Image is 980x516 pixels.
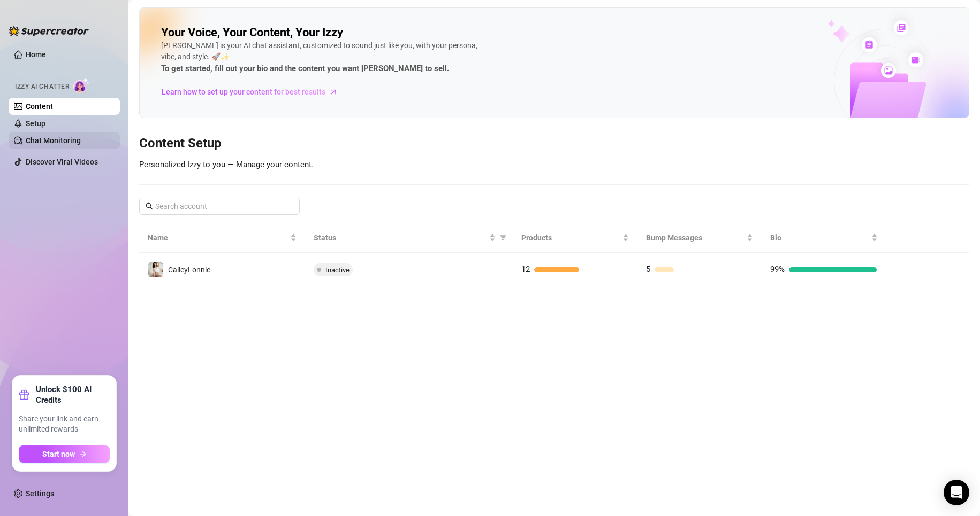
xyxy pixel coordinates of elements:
[513,223,637,253] th: Products
[637,223,762,253] th: Bump Messages
[19,389,29,400] span: gift
[42,450,75,458] span: Start now
[19,445,110,463] button: Start nowarrow-right
[155,200,285,212] input: Search account
[161,64,449,73] strong: To get started, fill out your bio and the content you want [PERSON_NAME] to sell.
[79,450,87,458] span: arrow-right
[146,202,153,210] span: search
[498,230,508,246] span: filter
[325,266,350,274] span: Inactive
[328,87,339,97] span: arrow-right
[148,232,288,244] span: Name
[762,223,886,253] th: Bio
[139,160,314,169] span: Personalized Izzy to you — Manage your content.
[305,223,513,253] th: Status
[646,232,745,244] span: Bump Messages
[646,264,650,274] span: 5
[770,264,785,274] span: 99%
[19,414,110,435] span: Share your link and earn unlimited rewards
[521,232,620,244] span: Products
[803,9,969,118] img: ai-chatter-content-library-cLFOSyPT.png
[26,102,53,111] a: Content
[26,50,46,59] a: Home
[26,136,81,145] a: Chat Monitoring
[139,135,969,152] h3: Content Setup
[15,82,69,92] span: Izzy AI Chatter
[162,86,325,98] span: Learn how to set up your content for best results
[148,262,163,277] img: CaileyLonnie
[161,83,346,100] a: Learn how to set up your content for best results
[9,26,89,36] img: logo-BBDzfeDw.svg
[944,480,969,505] div: Open Intercom Messenger
[168,265,210,274] span: CaileyLonnie
[161,25,343,40] h2: Your Voice, Your Content, Your Izzy
[36,384,110,405] strong: Unlock $100 AI Credits
[161,40,482,75] div: [PERSON_NAME] is your AI chat assistant, customized to sound just like you, with your persona, vi...
[26,489,54,498] a: Settings
[26,119,45,128] a: Setup
[73,77,90,93] img: AI Chatter
[521,264,530,274] span: 12
[26,158,98,166] a: Discover Viral Videos
[139,223,305,253] th: Name
[770,232,869,244] span: Bio
[500,234,506,241] span: filter
[314,232,487,244] span: Status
